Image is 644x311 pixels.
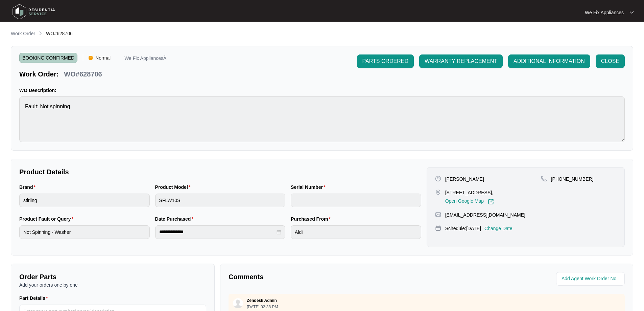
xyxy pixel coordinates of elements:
label: Purchased From [291,216,333,222]
img: user.svg [233,298,243,308]
a: Work Order [9,30,37,38]
button: CLOSE [596,54,625,68]
p: WO Description: [19,87,625,94]
button: WARRANTY REPLACEMENT [419,54,503,68]
p: Work Order: [19,69,58,79]
p: [DATE] 02:38 PM [247,305,278,309]
input: Serial Number [291,194,421,207]
input: Product Fault or Query [19,225,150,239]
input: Add Agent Work Order No. [562,275,621,283]
p: Change Date [484,225,512,232]
input: Purchased From [291,225,421,239]
p: [PHONE_NUMBER] [551,176,594,182]
span: CLOSE [601,57,619,65]
span: WO#628706 [46,31,73,36]
span: Normal [93,53,113,63]
input: Date Purchased [159,228,276,236]
p: Zendesk Admin [247,298,277,303]
img: Link-External [488,199,494,205]
img: map-pin [435,189,441,195]
p: Schedule: [DATE] [445,225,481,232]
p: Order Parts [19,272,206,282]
label: Product Fault or Query [19,216,76,222]
p: [PERSON_NAME] [445,176,484,182]
p: We Fix Appliances [585,9,624,16]
label: Part Details [19,295,51,302]
img: dropdown arrow [630,11,634,14]
input: Product Model [155,194,286,207]
span: PARTS ORDERED [362,57,408,65]
img: Vercel Logo [89,56,93,60]
p: Work Order [11,30,35,37]
span: WARRANTY REPLACEMENT [425,57,497,65]
textarea: Fault: Not spinning. [19,96,625,142]
span: BOOKING CONFIRMED [19,53,77,63]
p: We Fix AppliancesÂ [124,56,166,63]
p: Comments [229,272,422,282]
p: Product Details [19,167,421,177]
label: Serial Number [291,184,328,191]
label: Product Model [155,184,193,191]
img: chevron-right [38,30,43,36]
img: map-pin [435,225,441,231]
img: map-pin [541,176,547,182]
p: [EMAIL_ADDRESS][DOMAIN_NAME] [445,212,525,218]
img: residentia service logo [10,2,57,22]
img: user-pin [435,176,441,182]
p: Add your orders one by one [19,282,206,288]
input: Brand [19,194,150,207]
button: ADDITIONAL INFORMATION [508,54,590,68]
span: ADDITIONAL INFORMATION [514,57,585,65]
button: PARTS ORDERED [357,54,414,68]
p: [STREET_ADDRESS], [445,189,494,196]
label: Brand [19,184,38,191]
img: map-pin [435,212,441,218]
label: Date Purchased [155,216,196,222]
a: Open Google Map [445,199,494,205]
p: WO#628706 [64,69,102,79]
